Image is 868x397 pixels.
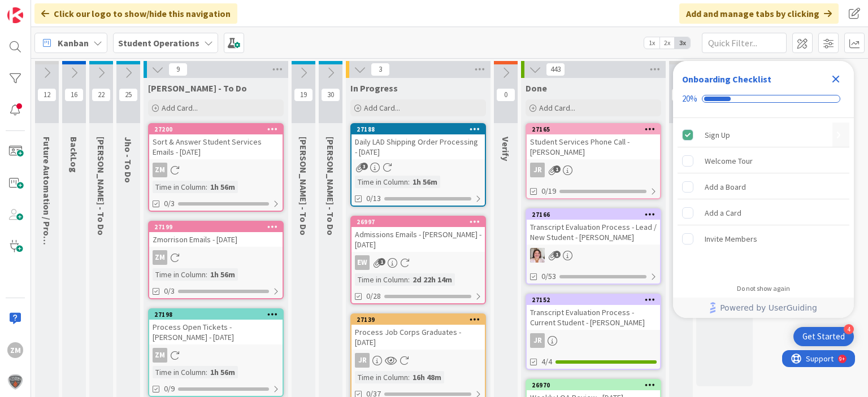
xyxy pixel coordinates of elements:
[527,124,660,159] div: 27165Student Services Phone Call - [PERSON_NAME]
[355,255,370,270] div: EW
[153,250,167,265] div: ZM
[154,311,283,319] div: 27198
[678,174,849,199] div: Add a Board is incomplete.
[351,227,485,252] div: Admissions Emails - [PERSON_NAME] - [DATE]
[527,305,660,330] div: Transcript Evaluation Process - Current Student - [PERSON_NAME]
[527,134,660,159] div: Student Services Phone Call - [PERSON_NAME]
[673,298,854,318] div: Footer
[154,125,283,133] div: 27200
[408,176,410,188] span: :
[682,94,697,104] div: 20%
[682,72,771,86] div: Onboarding Checklist
[678,226,849,251] div: Invite Members is incomplete.
[149,309,283,320] div: 27198
[553,165,561,173] span: 1
[41,137,53,290] span: Future Automation / Process Building
[705,180,746,194] div: Add a Board
[149,250,283,265] div: ZM
[149,232,283,247] div: Zmorrison Emails - [DATE]
[673,118,854,277] div: Checklist items
[496,88,515,102] span: 0
[294,88,313,102] span: 19
[123,137,134,183] span: Jho - To Do
[526,123,661,199] a: 27165Student Services Phone Call - [PERSON_NAME]JR0/19
[92,88,111,102] span: 22
[675,37,690,49] span: 3x
[355,273,408,286] div: Time in Column
[351,255,485,270] div: EW
[702,33,787,53] input: Quick Filter...
[737,284,790,293] div: Do not show again
[705,154,753,168] div: Welcome Tour
[530,333,545,348] div: JR
[350,82,398,94] span: In Progress
[148,221,284,299] a: 27199Zmorrison Emails - [DATE]ZMTime in Column:1h 56m0/3
[532,211,660,219] div: 27166
[350,123,486,207] a: 27188Daily LAD Shipping Order Processing - [DATE]Time in Column:1h 56m0/13
[526,208,661,285] a: 27166Transcript Evaluation Process - Lead / New Student - [PERSON_NAME]EW0/53
[154,223,283,231] div: 27199
[527,163,660,177] div: JR
[149,124,283,159] div: 27200Sort & Answer Student Services Emails - [DATE]
[351,325,485,350] div: Process Job Corps Graduates - [DATE]
[37,88,57,102] span: 12
[527,333,660,348] div: JR
[553,251,561,258] span: 1
[207,268,238,281] div: 1h 56m
[541,271,556,282] span: 0/53
[678,123,849,147] div: Sign Up is complete.
[298,137,309,235] span: Eric - To Do
[526,82,547,94] span: Done
[793,327,854,346] div: Open Get Started checklist, remaining modules: 4
[541,356,552,368] span: 4/4
[351,124,485,159] div: 27188Daily LAD Shipping Order Processing - [DATE]
[659,37,675,49] span: 2x
[527,248,660,263] div: EW
[350,216,486,304] a: 26997Admissions Emails - [PERSON_NAME] - [DATE]EWTime in Column:2d 22h 14m0/28
[410,371,444,383] div: 16h 48m
[149,222,283,247] div: 27199Zmorrison Emails - [DATE]
[378,258,385,265] span: 1
[153,366,206,378] div: Time in Column
[149,124,283,134] div: 27200
[355,371,408,383] div: Time in Column
[527,210,660,220] div: 27166
[526,294,661,370] a: 27152Transcript Evaluation Process - Current Student - [PERSON_NAME]JR4/4
[351,353,485,368] div: JR
[119,88,138,102] span: 25
[207,181,238,193] div: 1h 56m
[679,298,848,318] a: Powered by UserGuiding
[57,5,63,14] div: 9+
[366,290,381,302] span: 0/28
[351,217,485,252] div: 26997Admissions Emails - [PERSON_NAME] - [DATE]
[410,176,440,188] div: 1h 56m
[34,3,237,24] div: Click our logo to show/hide this navigation
[678,149,849,173] div: Welcome Tour is incomplete.
[671,88,691,102] span: 0
[678,200,849,225] div: Add a Card is incomplete.
[149,134,283,159] div: Sort & Answer Student Services Emails - [DATE]
[527,295,660,330] div: 27152Transcript Evaluation Process - Current Student - [PERSON_NAME]
[408,273,410,286] span: :
[357,125,485,133] div: 27188
[68,137,80,173] span: BackLog
[321,88,340,102] span: 30
[705,232,757,246] div: Invite Members
[532,296,660,304] div: 27152
[673,61,854,318] div: Checklist Container
[118,37,199,49] b: Student Operations
[206,366,207,378] span: :
[530,163,545,177] div: JR
[164,383,175,395] span: 0/9
[532,125,660,133] div: 27165
[64,88,84,102] span: 16
[206,181,207,193] span: :
[351,134,485,159] div: Daily LAD Shipping Order Processing - [DATE]
[705,128,730,142] div: Sign Up
[679,3,839,24] div: Add and manage tabs by clicking
[408,371,410,383] span: :
[149,348,283,363] div: ZM
[366,193,381,204] span: 0/13
[96,137,107,235] span: Emilie - To Do
[149,309,283,344] div: 27198Process Open Tickets - [PERSON_NAME] - [DATE]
